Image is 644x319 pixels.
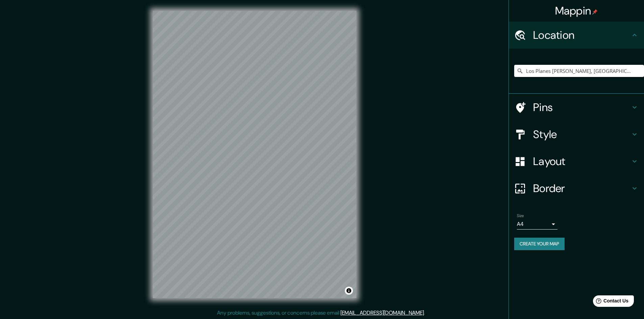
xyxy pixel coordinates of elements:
button: Toggle attribution [345,287,353,295]
div: Style [509,121,644,148]
button: Create your map [514,238,565,250]
input: Pick your city or area [514,65,644,77]
p: Any problems, suggestions, or concerns please email . [217,309,425,317]
a: [EMAIL_ADDRESS][DOMAIN_NAME] [340,309,424,316]
label: Size [517,213,524,219]
div: Location [509,22,644,49]
h4: Border [533,182,630,195]
div: Pins [509,94,644,121]
canvas: Map [153,11,356,298]
iframe: Help widget launcher [584,293,637,312]
h4: Pins [533,101,630,114]
div: . [425,309,426,317]
div: Layout [509,148,644,175]
h4: Style [533,128,630,141]
div: . [426,309,427,317]
div: A4 [517,219,557,230]
h4: Mappin [555,4,598,18]
h4: Location [533,28,630,42]
div: Border [509,175,644,202]
img: pin-icon.png [592,9,598,15]
h4: Layout [533,155,630,168]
